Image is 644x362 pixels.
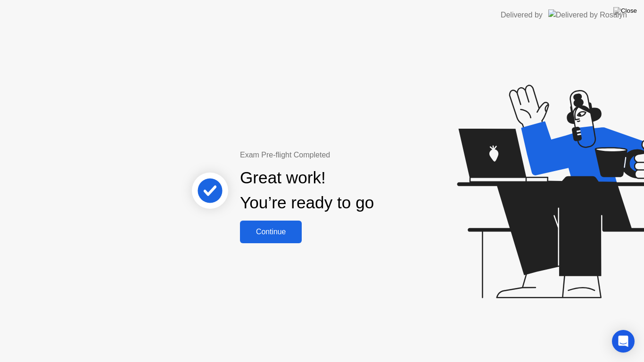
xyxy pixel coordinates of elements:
[240,149,435,161] div: Exam Pre-flight Completed
[501,9,543,21] div: Delivered by
[548,9,627,20] img: Delivered by Rosalyn
[613,7,637,15] img: Close
[240,165,374,215] div: Great work! You’re ready to go
[612,330,635,353] div: Open Intercom Messenger
[240,221,302,243] button: Continue
[243,228,299,236] div: Continue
